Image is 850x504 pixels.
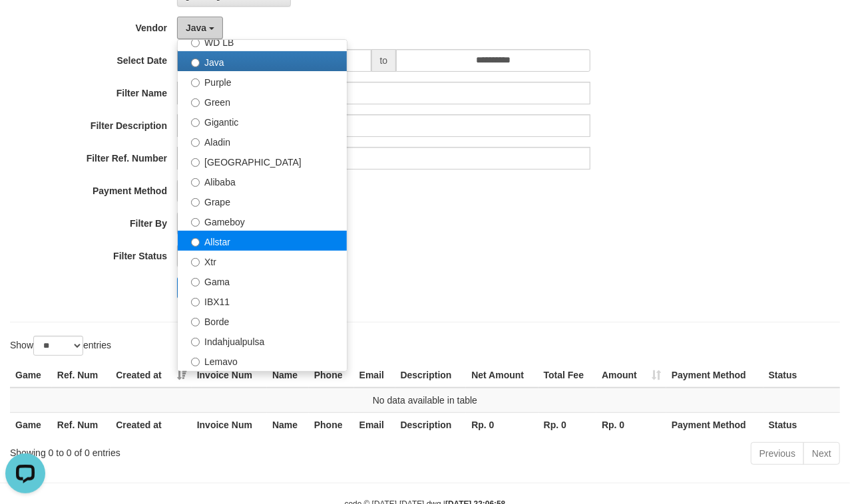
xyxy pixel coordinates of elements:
input: Gigantic [191,118,200,127]
th: Email [354,412,395,437]
th: Rp. 0 [466,412,538,437]
td: No data available in table [10,388,840,413]
label: Alibaba [178,171,347,191]
label: Gigantic [178,111,347,131]
input: Green [191,98,200,107]
th: Game [10,363,52,388]
th: Created at: activate to sort column ascending [110,363,192,388]
input: Indahjualpulsa [191,338,200,346]
th: Invoice Num [192,363,267,388]
input: Java [191,59,200,67]
label: [GEOGRAPHIC_DATA] [178,151,347,171]
label: IBX11 [178,291,347,311]
label: Gama [178,271,347,291]
label: Borde [178,311,347,330]
input: [GEOGRAPHIC_DATA] [191,158,200,167]
th: Payment Method [666,363,763,388]
input: IBX11 [191,298,200,307]
th: Created at [110,412,192,437]
th: Name [267,363,309,388]
button: Java [177,17,223,39]
th: Payment Method [666,412,763,437]
label: Aladin [178,131,347,151]
th: Game [10,412,52,437]
input: Grape [191,198,200,207]
th: Description [395,412,467,437]
th: Amount: activate to sort column ascending [596,363,666,388]
th: Rp. 0 [538,412,596,437]
th: Status [763,412,840,437]
input: Gameboy [191,218,200,227]
label: Purple [178,71,347,91]
label: Lemavo [178,350,347,370]
th: Rp. 0 [596,412,666,437]
input: Borde [191,318,200,326]
th: Email [354,363,395,388]
th: Description [395,363,467,388]
th: Name [267,412,309,437]
label: Gogogoy [178,370,347,390]
div: Showing 0 to 0 of 0 entries [10,441,344,459]
button: Open LiveChat chat widget [5,5,45,45]
th: Total Fee [538,363,596,388]
label: Java [178,51,347,71]
th: Ref. Num [52,412,110,437]
input: Lemavo [191,358,200,366]
select: Showentries [33,336,83,356]
th: Status [763,363,840,388]
input: Allstar [191,238,200,247]
a: Next [803,442,840,465]
th: Net Amount [466,363,538,388]
label: Gameboy [178,211,347,231]
th: Phone [309,363,354,388]
input: Gama [191,278,200,287]
th: Phone [309,412,354,437]
label: Show entries [10,336,111,356]
input: Xtr [191,258,200,267]
input: Aladin [191,138,200,147]
label: WD LB [178,31,347,51]
span: to [371,49,397,72]
input: WD LB [191,39,200,47]
label: Green [178,91,347,111]
th: Invoice Num [192,412,267,437]
input: Purple [191,78,200,87]
label: Grape [178,191,347,211]
label: Indahjualpulsa [178,330,347,350]
th: Ref. Num [52,363,110,388]
input: Alibaba [191,178,200,187]
label: Allstar [178,231,347,251]
a: Previous [751,442,804,465]
span: Java [186,23,206,33]
label: Xtr [178,251,347,271]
